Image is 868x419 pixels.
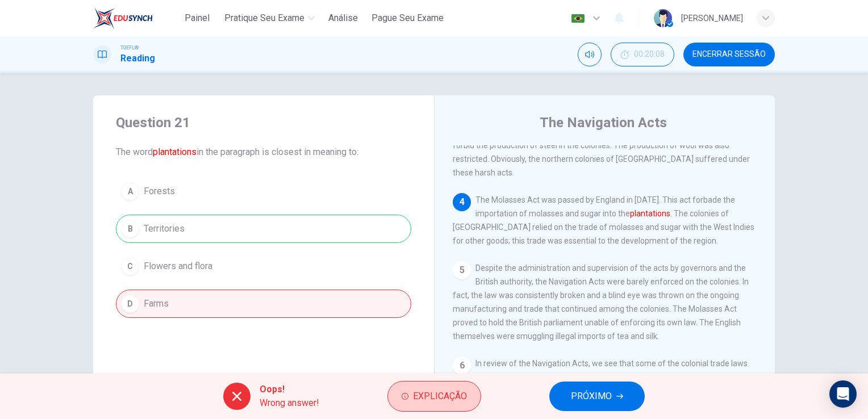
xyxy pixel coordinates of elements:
span: Painel [185,11,210,25]
img: Profile picture [654,9,672,27]
span: Oops! [260,383,319,396]
div: Esconder [611,43,674,66]
span: Análise [328,11,358,25]
h1: Reading [120,52,155,65]
div: [PERSON_NAME] [681,11,743,25]
span: Despite the administration and supervision of the acts by governors and the British authority, th... [453,263,749,341]
span: 00:20:08 [634,50,665,59]
div: 6 [453,357,471,375]
img: EduSynch logo [93,7,153,30]
span: TOEFL® [120,44,139,52]
span: Encerrar Sessão [692,50,766,59]
button: 00:20:08 [611,43,674,66]
button: Pratique seu exame [220,8,319,28]
div: Silenciar [578,43,602,66]
button: Análise [324,8,362,28]
span: The Molasses Act was passed by England in [DATE]. This act forbade the importation of molasses an... [453,195,754,245]
span: The word in the paragraph is closest in meaning to: [116,145,411,159]
button: PRÓXIMO [549,382,645,411]
span: Pratique seu exame [224,11,304,25]
font: plantations [630,209,670,218]
h4: The Navigation Acts [540,114,667,132]
button: Encerrar Sessão [683,43,775,66]
div: 4 [453,193,471,211]
a: EduSynch logo [93,7,179,30]
div: 5 [453,261,471,279]
button: Explicação [387,381,481,412]
span: PRÓXIMO [571,388,612,404]
button: Painel [179,8,215,28]
span: Explicação [413,388,467,404]
img: pt [571,14,585,23]
button: Pague Seu Exame [367,8,448,28]
font: plantations [153,146,197,157]
span: Wrong answer! [260,396,319,410]
div: Open Intercom Messenger [829,380,857,408]
h4: Question 21 [116,114,411,132]
span: Pague Seu Exame [372,11,444,25]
